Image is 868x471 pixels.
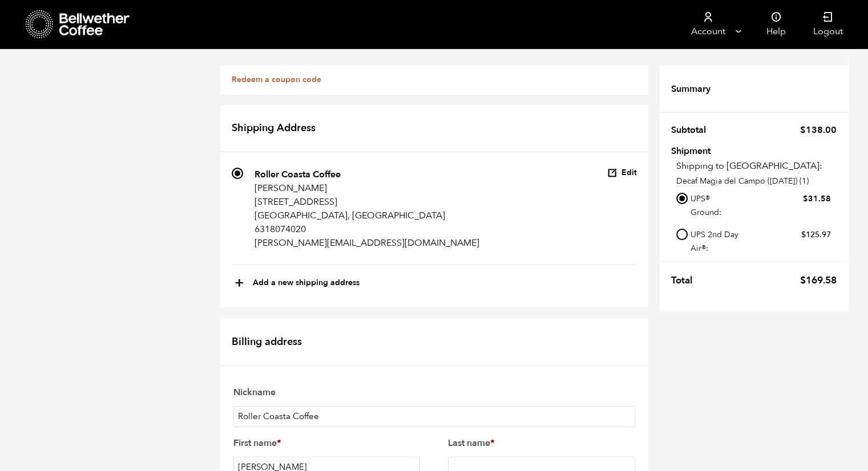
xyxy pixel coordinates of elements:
[671,268,700,293] th: Total
[671,118,713,142] th: Subtotal
[233,383,635,401] label: Nickname
[233,406,635,427] input: New address
[607,168,637,178] button: Edit
[232,74,321,85] a: Redeem a coupon code
[220,105,648,153] h2: Shipping Address
[803,193,808,204] span: $
[676,159,837,173] p: Shipping to [GEOGRAPHIC_DATA]:
[801,229,831,240] bdi: 125.97
[233,434,421,452] label: First name
[671,77,717,101] th: Summary
[800,274,806,287] span: $
[800,274,837,287] bdi: 169.58
[800,124,806,136] span: $
[255,168,341,181] strong: Roller Coasta Coffee
[255,222,479,236] p: 6318074020
[235,274,360,293] button: +Add a new shipping address
[255,181,479,195] p: [PERSON_NAME]
[255,209,479,222] p: [GEOGRAPHIC_DATA], [GEOGRAPHIC_DATA]
[232,168,243,179] input: Roller Coasta Coffee [PERSON_NAME] [STREET_ADDRESS] [GEOGRAPHIC_DATA], [GEOGRAPHIC_DATA] 63180740...
[691,227,830,255] label: UPS 2nd Day Air®:
[801,229,806,240] span: $
[255,236,479,250] p: [PERSON_NAME][EMAIL_ADDRESS][DOMAIN_NAME]
[220,319,648,367] h2: Billing address
[803,193,831,204] bdi: 31.58
[448,434,635,452] label: Last name
[691,191,830,220] label: UPS® Ground:
[671,147,737,154] th: Shipment
[255,195,479,209] p: [STREET_ADDRESS]
[676,175,837,187] p: Decaf Magia del Campo ([DATE]) (1)
[235,274,244,293] span: +
[800,124,837,136] bdi: 138.00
